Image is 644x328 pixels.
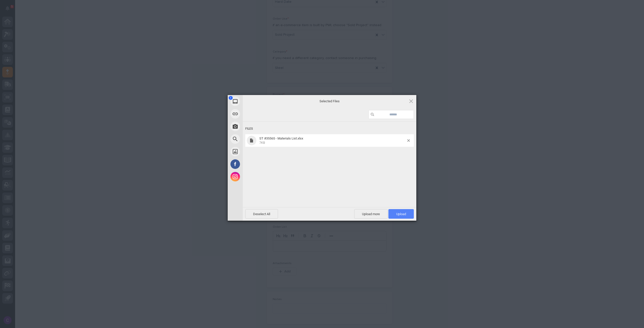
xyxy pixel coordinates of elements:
span: Selected Files [279,99,380,103]
div: My Device [228,95,288,108]
span: Deselect All [245,209,278,219]
div: Files [245,124,414,133]
div: Instagram [228,170,288,183]
span: Upload [388,209,414,219]
span: Upload [396,212,406,216]
div: Web Search [228,133,288,145]
div: Link (URL) [228,108,288,120]
span: ST #35565 - Materials List.xlsx [259,136,303,140]
span: ST #35565 - Materials List.xlsx [258,136,407,145]
div: Take Photo [228,120,288,133]
div: Unsplash [228,145,288,158]
span: 7KB [259,141,265,145]
span: 1 [229,96,233,100]
span: Click here or hit ESC to close picker [408,98,414,104]
div: Facebook [228,158,288,170]
span: Upload more [354,209,388,219]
